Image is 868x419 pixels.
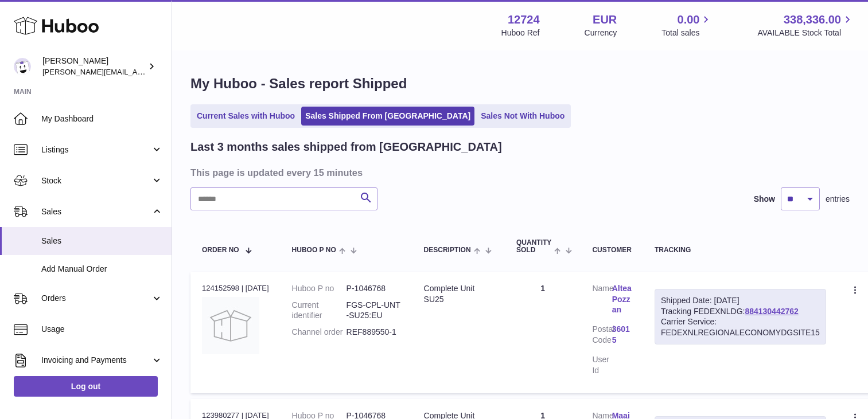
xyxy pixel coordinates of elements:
strong: 12724 [508,12,540,28]
a: 884130442762 [745,307,798,316]
span: Listings [41,144,151,155]
span: Description [424,246,471,254]
span: Usage [41,324,163,335]
div: Tracking FEDEXNLDG: [655,289,826,345]
span: Total sales [661,28,713,38]
strong: EUR [593,12,617,28]
a: Current Sales with Huboo [193,107,299,126]
dt: Postal Code [592,324,612,348]
dt: Channel order [292,327,347,338]
span: Quantity Sold [516,239,551,254]
a: 0.00 Total sales [661,12,713,38]
a: Log out [14,376,158,397]
h2: Last 3 months sales shipped from [GEOGRAPHIC_DATA] [190,139,502,155]
span: Stock [41,175,151,186]
div: Complete Unit SU25 [424,283,493,305]
dt: User Id [592,354,612,376]
span: Sales [41,236,163,246]
span: Sales [41,206,151,217]
a: Sales Not With Huboo [477,107,569,126]
a: 338,336.00 AVAILABLE Stock Total [757,12,854,38]
span: AVAILABLE Stock Total [757,28,854,38]
a: Altea Pozzan [612,283,632,316]
a: Sales Shipped From [GEOGRAPHIC_DATA] [301,107,474,126]
div: Currency [585,28,617,38]
span: Invoicing and Payments [41,355,151,366]
dt: Current identifier [292,300,347,322]
div: [PERSON_NAME] [42,56,146,77]
span: 0.00 [678,12,700,28]
dt: Huboo P no [292,283,347,294]
span: My Dashboard [41,113,163,124]
td: 1 [505,272,581,393]
dd: FGS-CPL-UNT-SU25:EU [347,300,401,322]
img: no-photo.jpg [202,297,259,354]
img: sebastian@ffern.co [14,58,31,75]
dd: P-1046768 [347,283,401,294]
div: Tracking [655,246,826,254]
a: 36015 [612,324,632,346]
div: 124152598 | [DATE] [202,283,269,293]
dd: REF889550-1 [347,327,401,338]
span: Add Manual Order [41,264,163,275]
h3: This page is updated every 15 minutes [190,166,847,179]
dt: Name [592,283,612,319]
div: Huboo Ref [501,28,540,38]
span: 338,336.00 [784,12,841,28]
span: Order No [202,246,239,254]
span: [PERSON_NAME][EMAIL_ADDRESS][DOMAIN_NAME] [42,67,230,76]
h1: My Huboo - Sales report Shipped [190,75,850,93]
div: Carrier Service: FEDEXNLREGIONALECONOMYDGSITE15 [661,316,820,338]
div: Shipped Date: [DATE] [661,295,820,306]
div: Customer [592,246,631,254]
span: Orders [41,293,151,304]
span: Huboo P no [292,246,336,254]
span: entries [826,194,850,205]
label: Show [754,194,775,205]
